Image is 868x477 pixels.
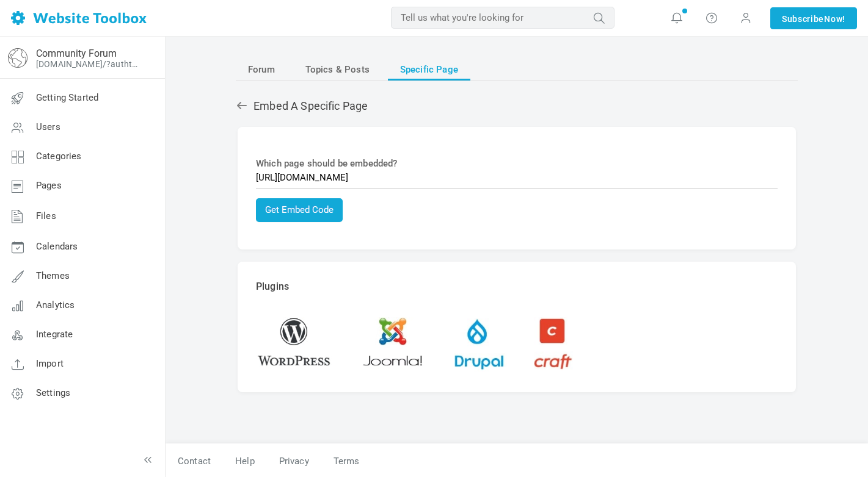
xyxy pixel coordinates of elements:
[256,157,778,170] p: Which page should be embedded?
[248,59,275,81] span: Forum
[166,451,223,472] a: Contact
[321,451,360,472] a: Terms
[36,270,70,281] span: Themes
[36,151,82,162] span: Categories
[388,59,470,81] a: Specific Page
[36,180,62,191] span: Pages
[824,12,845,26] span: Now!
[391,7,615,29] input: Tell us what you're looking for
[36,121,60,132] span: Users
[36,59,142,69] a: [DOMAIN_NAME]/?authtoken=6cc019cf4a0c22cf1863c8ddb40832ff&rememberMe=1
[293,59,382,81] a: Topics & Posts
[36,210,56,221] span: Files
[8,48,27,68] img: globe-icon.png
[36,329,73,340] span: Integrate
[36,299,75,310] span: Analytics
[36,241,78,252] span: Calendars
[36,92,98,103] span: Getting Started
[36,48,117,59] a: Community Forum
[36,387,70,398] span: Settings
[305,59,370,81] span: Topics & Posts
[256,280,778,294] p: Plugins
[770,7,857,29] a: SubscribeNow!
[236,59,287,81] a: Forum
[256,198,343,222] button: Get Embed Code
[236,99,798,113] h2: Embed A Specific Page
[36,358,64,369] span: Import
[400,59,458,81] span: Specific Page
[223,451,267,472] a: Help
[267,451,321,472] a: Privacy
